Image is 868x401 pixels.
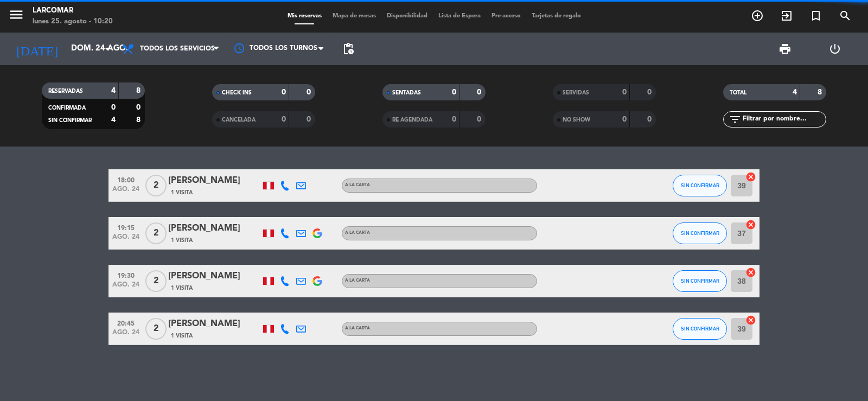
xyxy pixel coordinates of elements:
span: Disponibilidad [381,13,433,19]
strong: 0 [282,116,286,123]
strong: 0 [622,88,627,96]
i: menu [8,7,24,23]
span: 1 Visita [171,188,193,197]
strong: 0 [452,116,456,123]
i: turned_in_not [809,9,822,22]
span: SIN CONFIRMAR [681,182,719,188]
span: SERVIDAS [563,90,589,96]
div: lunes 25. agosto - 10:20 [33,16,113,27]
span: ago. 24 [112,233,139,246]
i: add_circle_outline [751,9,764,22]
i: exit_to_app [780,9,793,22]
span: Pre-acceso [486,13,526,19]
strong: 0 [136,104,143,111]
strong: 4 [111,116,116,124]
strong: 0 [647,88,654,96]
strong: 4 [793,88,797,96]
button: menu [8,7,24,27]
div: Larcomar [33,5,113,16]
strong: 8 [136,116,143,124]
span: CONFIRMADA [48,105,86,111]
span: 1 Visita [171,332,193,340]
span: 2 [145,175,167,196]
button: SIN CONFIRMAR [673,175,727,196]
strong: 4 [111,87,116,94]
strong: 8 [818,88,824,96]
span: Todos los servicios [140,45,215,53]
span: Lista de Espera [433,13,486,19]
span: print [778,42,792,55]
span: CANCELADA [222,117,256,123]
i: power_settings_new [828,42,841,55]
div: [PERSON_NAME] [168,174,260,188]
input: Filtrar por nombre... [742,113,826,125]
img: google-logo.png [312,276,322,286]
span: Mis reservas [282,13,327,19]
span: Mapa de mesas [327,13,381,19]
span: SIN CONFIRMAR [681,326,719,332]
i: filter_list [729,113,742,126]
strong: 0 [307,116,313,123]
strong: 0 [307,88,313,96]
strong: 0 [477,88,483,96]
strong: 0 [477,116,483,123]
strong: 0 [282,88,286,96]
strong: 0 [622,116,627,123]
span: ago. 24 [112,186,139,198]
i: cancel [745,267,756,278]
span: A la carta [345,278,370,283]
span: ago. 24 [112,329,139,341]
strong: 0 [111,104,116,111]
span: SIN CONFIRMAR [681,278,719,284]
strong: 0 [452,88,456,96]
i: cancel [745,219,756,230]
span: CHECK INS [222,90,252,96]
div: [PERSON_NAME] [168,269,260,283]
i: search [839,9,852,22]
span: Tarjetas de regalo [526,13,586,19]
span: ago. 24 [112,281,139,294]
button: SIN CONFIRMAR [673,222,727,244]
span: 19:15 [112,221,139,233]
i: arrow_drop_down [101,42,114,55]
span: pending_actions [342,42,355,55]
strong: 8 [136,87,143,94]
span: SIN CONFIRMAR [48,118,92,123]
span: 18:00 [112,173,139,186]
span: 2 [145,270,167,292]
span: SENTADAS [392,90,421,96]
span: 2 [145,222,167,244]
span: 1 Visita [171,284,193,292]
div: LOG OUT [810,33,860,65]
div: [PERSON_NAME] [168,221,260,235]
span: A la carta [345,183,370,187]
button: SIN CONFIRMAR [673,318,727,340]
span: TOTAL [730,90,746,96]
span: RESERVADAS [48,88,83,94]
span: 2 [145,318,167,340]
img: google-logo.png [312,228,322,238]
span: RE AGENDADA [392,117,432,123]
span: 20:45 [112,316,139,329]
span: NO SHOW [563,117,590,123]
div: [PERSON_NAME] [168,317,260,331]
i: cancel [745,171,756,182]
span: 1 Visita [171,236,193,245]
span: 19:30 [112,269,139,281]
i: cancel [745,315,756,326]
span: A la carta [345,231,370,235]
span: A la carta [345,326,370,330]
button: SIN CONFIRMAR [673,270,727,292]
strong: 0 [647,116,654,123]
span: SIN CONFIRMAR [681,230,719,236]
i: [DATE] [8,37,66,61]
